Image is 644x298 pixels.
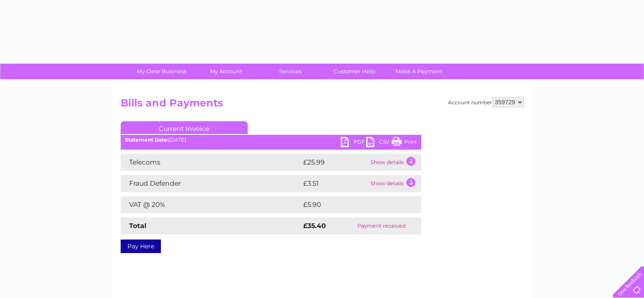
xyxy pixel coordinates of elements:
strong: Total [129,222,146,230]
h2: Bills and Payments [121,97,524,113]
td: Payment received [342,217,421,234]
a: Customer Help [320,64,390,79]
td: £5.90 [301,196,402,213]
td: VAT @ 20% [121,196,301,213]
div: [DATE] [121,137,421,143]
td: Fraud Defender [121,175,301,192]
strong: £35.40 [303,222,326,230]
td: Show details [368,175,421,192]
a: My Clear Business [127,64,196,79]
a: PDF [341,137,366,149]
td: £3.51 [301,175,368,192]
a: My Account [191,64,261,79]
td: £25.99 [301,154,368,171]
a: Make A Payment [384,64,454,79]
a: Pay Here [121,240,161,253]
td: Show details [368,154,421,171]
div: Account number [448,97,524,107]
a: Print [392,137,417,149]
a: CSV [366,137,392,149]
a: Services [255,64,325,79]
b: Statement Date: [125,136,169,143]
td: Telecoms [121,154,301,171]
a: Current Invoice [121,121,248,134]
